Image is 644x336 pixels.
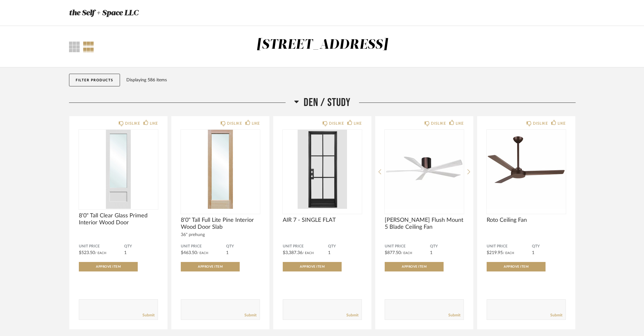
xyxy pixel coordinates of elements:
[283,130,362,209] div: 0
[385,251,401,255] span: $877.50
[226,251,229,255] span: 1
[142,313,155,318] a: Submit
[430,251,432,255] span: 1
[532,251,534,255] span: 1
[95,252,106,255] span: / Each
[354,120,362,127] div: LIKE
[79,262,138,271] button: Approve Item
[181,232,260,238] div: 36" prehung
[304,96,350,109] span: Den / Study
[283,262,342,271] button: Approve Item
[69,7,138,19] h3: the Self + Space LLC
[283,251,302,255] span: $3,387.36
[79,212,158,226] span: 8'0" Tall Clear Glass Primed Interior Wood Door
[181,217,260,231] span: 8'0" Tall Full Lite Pine Interior Wood Door Slab
[328,244,362,249] span: QTY
[300,265,325,268] span: Approve Item
[385,217,464,231] span: [PERSON_NAME] Flush Mount 5 Blade Ceiling Fan
[385,244,430,249] span: Unit Price
[431,120,446,127] div: DISLIKE
[558,120,566,127] div: LIKE
[487,244,532,249] span: Unit Price
[198,265,223,268] span: Approve Item
[79,130,158,209] img: undefined
[181,244,226,249] span: Unit Price
[346,313,358,318] a: Submit
[181,262,240,271] button: Approve Item
[226,244,260,249] span: QTY
[487,251,503,255] span: $219.95
[283,130,362,209] img: undefined
[385,130,464,209] div: 0
[126,77,573,84] div: Displaying 586 items
[487,262,546,271] button: Approve Item
[124,251,127,255] span: 1
[181,251,197,255] span: $463.50
[430,244,464,249] span: QTY
[385,262,444,271] button: Approve Item
[503,252,514,255] span: / Each
[402,265,426,268] span: Approve Item
[244,313,256,318] a: Submit
[487,217,566,224] span: Roto Ceiling Fan
[252,120,260,127] div: LIKE
[550,313,562,318] a: Submit
[487,130,566,209] img: undefined
[504,265,528,268] span: Approve Item
[181,130,260,209] img: undefined
[125,120,140,127] div: DISLIKE
[533,120,548,127] div: DISLIKE
[532,244,566,249] span: QTY
[487,130,566,209] div: 0
[385,130,464,209] img: undefined
[283,244,328,249] span: Unit Price
[197,252,208,255] span: / Each
[150,120,158,127] div: LIKE
[283,217,362,224] span: AIR 7 - SINGLE FLAT
[96,265,121,268] span: Approve Item
[329,120,344,127] div: DISLIKE
[79,251,95,255] span: $523.50
[448,313,460,318] a: Submit
[328,251,331,255] span: 1
[302,252,314,255] span: / Each
[401,252,412,255] span: / Each
[79,244,124,249] span: Unit Price
[227,120,242,127] div: DISLIKE
[69,74,120,86] button: Filter Products
[181,130,260,209] div: 0
[256,38,388,52] div: [STREET_ADDRESS]
[124,244,158,249] span: QTY
[456,120,464,127] div: LIKE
